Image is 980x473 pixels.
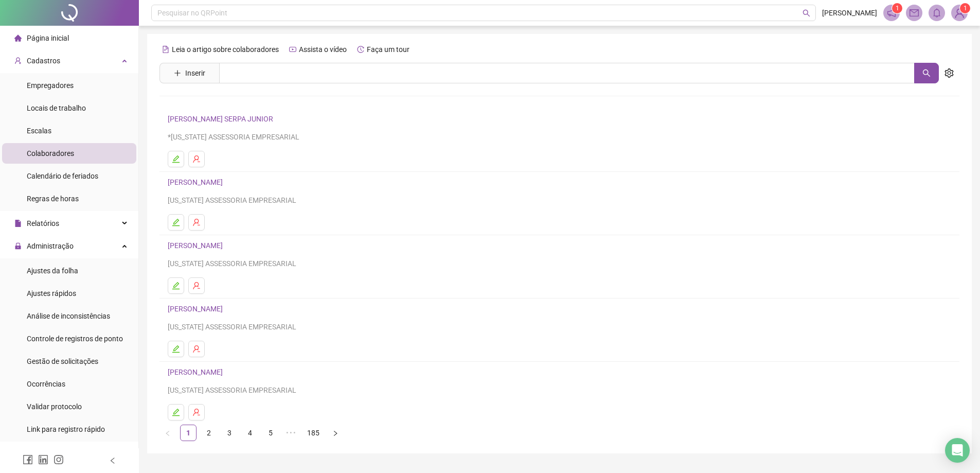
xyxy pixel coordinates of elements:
span: Controle de registros de ponto [27,335,123,343]
span: left [165,430,171,436]
span: Relatórios [27,219,59,227]
li: 4 [242,425,258,441]
a: 185 [304,425,323,441]
span: Ocorrências [27,380,65,388]
span: Assista o vídeo [299,45,347,54]
li: Página anterior [159,425,176,441]
a: [PERSON_NAME] [168,368,226,376]
li: 1 [180,425,197,441]
span: user-add [14,57,22,64]
div: *[US_STATE] ASSESSORIA EMPRESARIAL [168,131,951,143]
li: 2 [201,425,217,441]
sup: 1 [892,3,902,13]
span: user-delete [192,218,201,226]
span: Regras de horas [27,195,79,203]
span: Empregadores [27,81,74,90]
span: Análise de inconsistências [27,312,110,320]
span: Página inicial [27,34,69,42]
span: plus [174,69,181,77]
a: 2 [201,425,217,441]
span: user-delete [192,282,201,290]
li: 5 próximas páginas [283,425,299,441]
img: 91023 [952,5,967,21]
a: [PERSON_NAME] [168,178,226,186]
a: 1 [181,425,196,441]
span: home [14,34,22,42]
span: Escalas [27,127,51,135]
a: 5 [263,425,278,441]
div: [US_STATE] ASSESSORIA EMPRESARIAL [168,195,951,206]
div: [US_STATE] ASSESSORIA EMPRESARIAL [168,384,951,396]
span: user-delete [192,345,201,353]
span: file-text [162,46,169,53]
span: edit [172,408,180,416]
span: lock [14,242,22,250]
span: linkedin [38,454,48,465]
li: 3 [221,425,238,441]
span: Ajustes rápidos [27,289,76,297]
div: Open Intercom Messenger [945,438,970,463]
span: 1 [896,5,899,12]
button: right [327,425,344,441]
a: 3 [222,425,237,441]
span: edit [172,155,180,163]
span: user-delete [192,408,201,416]
button: left [159,425,176,441]
div: [US_STATE] ASSESSORIA EMPRESARIAL [168,321,951,332]
span: Ajustes da folha [27,267,78,275]
span: edit [172,282,180,290]
span: instagram [54,454,64,465]
span: setting [945,68,954,78]
span: 1 [964,5,967,12]
span: left [109,457,116,464]
span: file [14,220,22,227]
span: youtube [289,46,296,53]
span: Faça um tour [367,45,409,54]
span: right [332,430,338,436]
span: Locais de trabalho [27,104,86,112]
span: [PERSON_NAME] [822,7,877,19]
span: Cadastros [27,57,60,65]
span: Inserir [185,67,205,79]
span: search [922,69,931,77]
span: history [357,46,364,53]
sup: Atualize o seu contato no menu Meus Dados [960,3,970,13]
span: bell [932,8,941,17]
li: 5 [262,425,279,441]
span: Administração [27,242,74,250]
span: edit [172,218,180,226]
span: user-delete [192,155,201,163]
span: edit [172,345,180,353]
span: notification [887,8,896,17]
button: Inserir [166,65,213,81]
span: Leia o artigo sobre colaboradores [172,45,279,54]
span: Gestão de solicitações [27,357,98,365]
span: mail [910,8,919,17]
span: Calendário de feriados [27,172,98,180]
a: 4 [242,425,258,441]
a: [PERSON_NAME] SERPA JUNIOR [168,115,276,123]
div: [US_STATE] ASSESSORIA EMPRESARIAL [168,258,951,269]
span: ••• [283,425,299,441]
span: Colaboradores [27,149,74,157]
span: Link para registro rápido [27,425,105,433]
a: [PERSON_NAME] [168,241,226,250]
li: Próxima página [327,425,344,441]
a: [PERSON_NAME] [168,305,226,313]
li: 185 [304,425,323,441]
span: search [803,9,810,17]
span: Validar protocolo [27,402,82,411]
span: facebook [23,454,33,465]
